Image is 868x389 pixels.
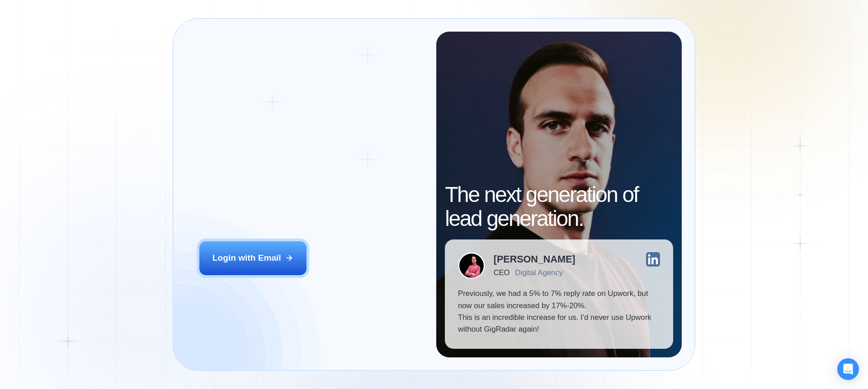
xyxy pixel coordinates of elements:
[494,254,576,264] div: [PERSON_NAME]
[212,252,281,264] div: Login with Email
[494,268,509,277] div: CEO
[199,241,307,275] button: Login with Email
[515,268,563,277] div: Digital Agency
[837,358,859,380] div: Open Intercom Messenger
[445,183,673,231] h2: The next generation of lead generation.
[458,288,660,336] p: Previously, we had a 5% to 7% reply rate on Upwork, but now our sales increased by 17%-20%. This ...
